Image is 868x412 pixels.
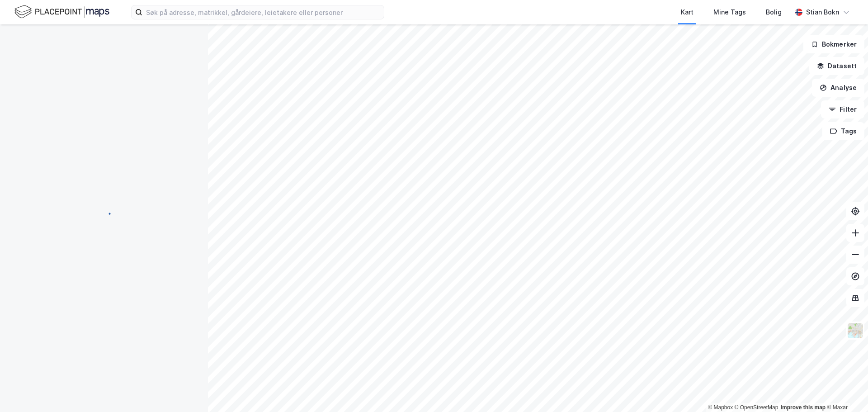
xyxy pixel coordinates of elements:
[821,100,864,118] button: Filter
[847,322,864,339] img: Z
[97,206,111,220] img: spinner.a6d8c91a73a9ac5275cf975e30b51cfb.svg
[822,122,864,140] button: Tags
[823,369,868,412] div: Kontrollprogram for chat
[803,35,864,53] button: Bokmerker
[735,404,778,411] a: OpenStreetMap
[708,404,733,411] a: Mapbox
[713,7,746,18] div: Mine Tags
[806,7,839,18] div: Stian Bokn
[142,5,384,19] input: Søk på adresse, matrikkel, gårdeiere, leietakere eller personer
[781,404,826,411] a: Improve this map
[809,57,864,75] button: Datasett
[766,7,782,18] div: Bolig
[823,369,868,412] iframe: Chat Widget
[14,4,109,20] img: logo.f888ab2527a4732fd821a326f86c7f29.svg
[812,79,864,97] button: Analyse
[681,7,693,18] div: Kart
